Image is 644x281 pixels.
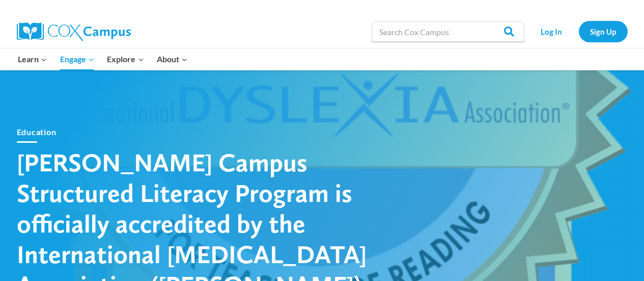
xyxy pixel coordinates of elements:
[17,127,57,137] a: Education
[372,21,524,42] input: Search Cox Campus
[17,22,131,41] img: Cox Campus
[529,21,628,42] nav: Secondary Navigation
[529,21,574,42] a: Log In
[107,53,144,66] span: Explore
[12,48,194,70] nav: Primary Navigation
[157,53,187,66] span: About
[60,53,94,66] span: Engage
[18,53,47,66] span: Learn
[579,21,628,42] a: Sign Up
